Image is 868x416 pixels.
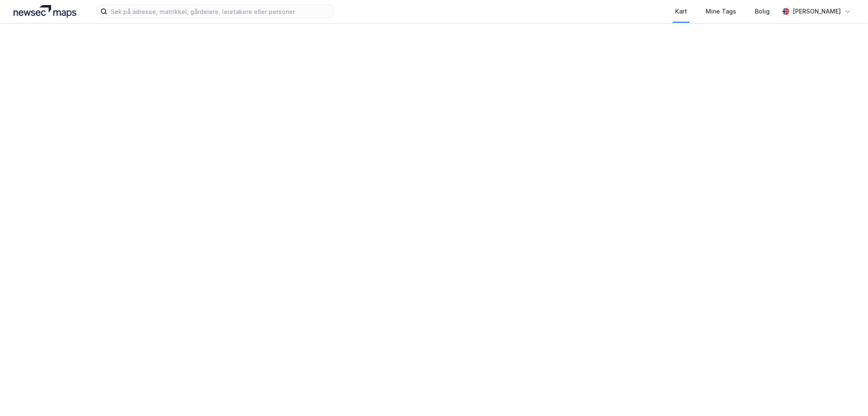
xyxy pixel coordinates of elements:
[14,5,76,18] img: logo.a4113a55bc3d86da70a041830d287a7e.svg
[107,5,334,18] input: Søk på adresse, matrikkel, gårdeiere, leietakere eller personer
[793,6,841,17] div: [PERSON_NAME]
[755,6,770,17] div: Bolig
[706,6,736,17] div: Mine Tags
[675,6,687,17] div: Kart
